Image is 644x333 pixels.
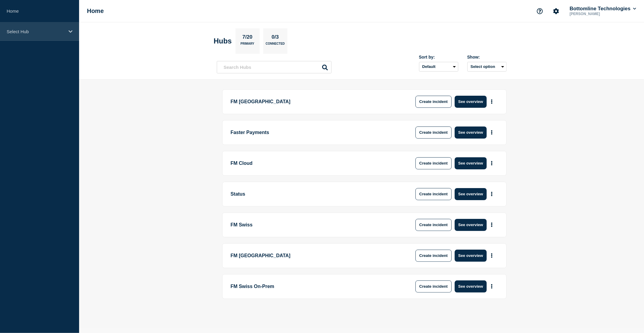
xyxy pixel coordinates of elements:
[231,280,398,293] p: FM Swiss On-Prem
[569,12,631,16] p: [PERSON_NAME]
[217,61,332,73] input: Search Hubs
[455,126,487,139] button: See overview
[415,96,452,108] button: Create incident
[455,280,487,293] button: See overview
[550,5,562,18] button: Account settings
[269,34,281,42] p: 0/3
[488,219,496,230] button: More actions
[241,42,255,48] p: Primary
[231,219,398,231] p: FM Swiss
[488,281,496,292] button: More actions
[7,29,65,34] p: Select Hub
[467,55,507,59] div: Show:
[455,96,487,108] button: See overview
[415,219,452,231] button: Create incident
[415,188,452,200] button: Create incident
[488,127,496,138] button: More actions
[455,250,487,262] button: See overview
[266,42,285,48] p: Connected
[415,250,452,262] button: Create incident
[455,157,487,169] button: See overview
[488,250,496,261] button: More actions
[214,37,232,45] h2: Hubs
[467,62,507,72] button: Select option
[231,188,398,200] p: Status
[87,8,104,14] h1: Home
[231,96,398,108] p: FM [GEOGRAPHIC_DATA]
[455,219,487,231] button: See overview
[488,96,496,107] button: More actions
[231,250,398,262] p: FM [GEOGRAPHIC_DATA]
[419,62,458,72] select: Sort by
[455,188,487,200] button: See overview
[419,55,458,59] div: Sort by:
[415,157,452,169] button: Create incident
[231,126,398,139] p: Faster Payments
[240,34,255,42] p: 7/20
[533,5,546,18] button: Support
[415,280,452,293] button: Create incident
[231,157,398,169] p: FM Cloud
[569,6,637,12] button: Bottomline Technologies
[415,126,452,139] button: Create incident
[488,188,496,200] button: More actions
[488,158,496,169] button: More actions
